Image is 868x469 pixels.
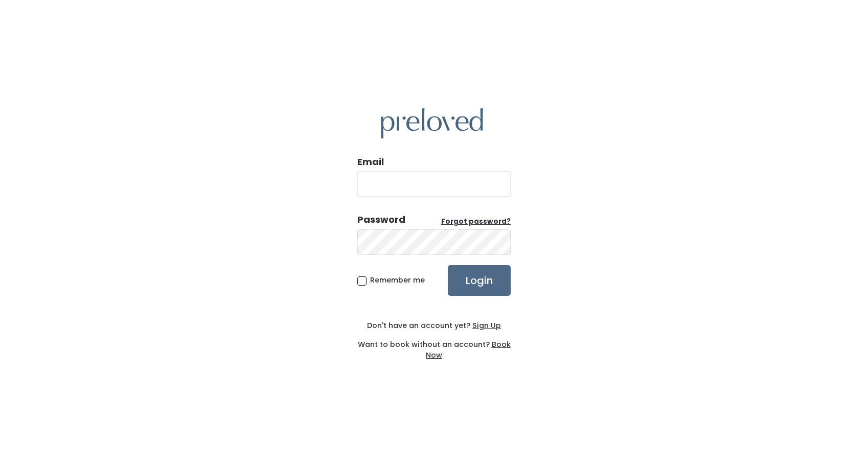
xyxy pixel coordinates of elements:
[470,320,501,331] a: Sign Up
[426,339,511,360] a: Book Now
[370,275,425,285] span: Remember me
[357,331,511,361] div: Want to book without an account?
[448,265,511,296] input: Login
[357,320,511,331] div: Don't have an account yet?
[441,217,511,226] u: Forgot password?
[381,108,483,138] img: preloved logo
[472,320,501,331] u: Sign Up
[441,217,511,227] a: Forgot password?
[357,155,384,169] label: Email
[357,213,405,226] div: Password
